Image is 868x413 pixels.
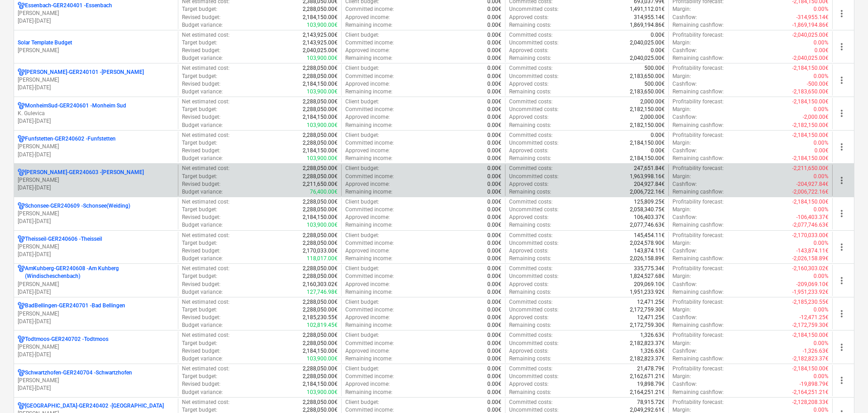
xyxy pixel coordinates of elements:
p: Uncommitted costs : [509,139,559,147]
p: [DATE] - [DATE] [18,84,174,92]
p: Committed income : [345,139,394,147]
p: Solar Template Budget [18,39,72,47]
p: [PERSON_NAME] [18,47,174,54]
p: Net estimated cost : [182,98,230,106]
p: 2,182,150.00€ [630,121,665,129]
p: Todtmoos-GER240702 - Todtmoos [25,335,108,343]
p: 0.00€ [487,165,501,172]
p: -500.00€ [807,80,829,88]
p: Remaining costs : [509,155,551,162]
p: Approved costs : [509,14,549,21]
p: [PERSON_NAME] [18,76,174,84]
p: [DATE] - [DATE] [18,184,174,192]
p: Schwartzhofen-GER240704 - Schwartzhofen [25,369,132,377]
div: BadBellingen-GER240701 -Bad Bellingen[PERSON_NAME][DATE]-[DATE] [18,302,174,325]
p: 0.00% [814,39,829,47]
p: -2,184,150.00€ [792,198,829,206]
div: Project has multi currencies enabled [18,202,25,210]
p: 0.00€ [487,88,501,96]
p: Uncommitted costs : [509,173,559,180]
p: Cashflow : [672,47,697,54]
p: Committed costs : [509,198,553,206]
p: -2,211,650.00€ [792,165,829,172]
div: Project has multi currencies enabled [18,302,25,310]
span: more_vert [836,308,847,319]
p: Remaining cashflow : [672,188,724,196]
p: 0.00€ [487,113,501,121]
p: Uncommitted costs : [509,73,559,80]
p: 2,040,025.00€ [630,54,665,62]
p: 2,288,050.00€ [303,165,338,172]
p: Revised budget : [182,113,221,121]
p: 2,000.00€ [640,113,665,121]
p: 2,288,050.00€ [303,198,338,206]
p: 2,184,150.00€ [630,139,665,147]
p: Budget variance : [182,54,223,62]
span: more_vert [836,342,847,353]
p: 2,288,050.00€ [303,139,338,147]
p: 314,955.14€ [634,14,665,21]
p: Remaining cashflow : [672,221,724,229]
p: [DATE] - [DATE] [18,251,174,258]
div: AmKuhberg-GER240608 -Am Kuhberg (Windischeschenbach)[PERSON_NAME][DATE]-[DATE] [18,265,174,296]
p: 2,288,050.00€ [303,232,338,239]
p: Target budget : [182,73,217,80]
p: Margin : [672,139,691,147]
p: 2,288,050.00€ [303,131,338,139]
p: -314,955.14€ [796,14,829,21]
p: 0.00€ [487,106,501,113]
p: 2,288,050.00€ [303,98,338,106]
p: Approved costs : [509,113,549,121]
p: Net estimated cost : [182,232,230,239]
p: [DATE] - [DATE] [18,288,174,296]
p: -2,184,150.00€ [792,155,829,162]
p: 0.00€ [487,54,501,62]
p: -2,077,746.63€ [792,221,829,229]
p: -2,183,650.00€ [792,88,829,96]
p: Remaining cashflow : [672,121,724,129]
p: [PERSON_NAME] [18,281,174,288]
p: Committed income : [345,5,394,13]
p: 103,900.00€ [307,155,338,162]
p: [GEOGRAPHIC_DATA]-GER240402 - [GEOGRAPHIC_DATA] [25,402,164,410]
p: Cashflow : [672,14,697,21]
p: [DATE] - [DATE] [18,151,174,159]
div: Project has multi currencies enabled [18,265,25,280]
p: Approved income : [345,14,390,21]
p: 0.00€ [487,188,501,196]
p: Remaining costs : [509,88,551,96]
p: 0.00€ [487,64,501,72]
p: Remaining income : [345,21,392,29]
p: 2,143,925.00€ [303,31,338,39]
span: more_vert [836,208,847,219]
p: Margin : [672,106,691,113]
p: Profitability forecast : [672,131,724,139]
p: 0.00€ [487,80,501,88]
p: [PERSON_NAME]-GER240603 - [PERSON_NAME] [25,169,144,176]
span: more_vert [836,75,847,86]
div: Project has multi currencies enabled [18,369,25,377]
p: 0.00€ [487,121,501,129]
p: -2,040,025.00€ [792,31,829,39]
p: Cashflow : [672,180,697,188]
p: 0.00€ [487,173,501,180]
p: Client budget : [345,98,379,106]
p: Committed costs : [509,98,553,106]
p: 2,184,150.00€ [303,214,338,221]
p: [DATE] - [DATE] [18,318,174,326]
p: 2,182,150.00€ [630,106,665,113]
div: [PERSON_NAME]-GER240603 -[PERSON_NAME][PERSON_NAME][DATE]-[DATE] [18,169,174,192]
p: 0.00€ [487,232,501,239]
div: Essenbach-GER240401 -Essenbach[PERSON_NAME][DATE]-[DATE] [18,2,174,25]
p: [DATE] - [DATE] [18,384,174,392]
p: 2,184,150.00€ [630,155,665,162]
div: Project has multi currencies enabled [18,235,25,243]
p: 0.00% [814,173,829,180]
p: 103,900.00€ [307,88,338,96]
p: 0.00€ [487,39,501,47]
p: Essenbach-GER240401 - Essenbach [25,2,112,10]
p: 2,183,650.00€ [630,88,665,96]
p: 1,869,194.86€ [630,21,665,29]
p: Margin : [672,39,691,47]
p: 2,143,925.00€ [303,39,338,47]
